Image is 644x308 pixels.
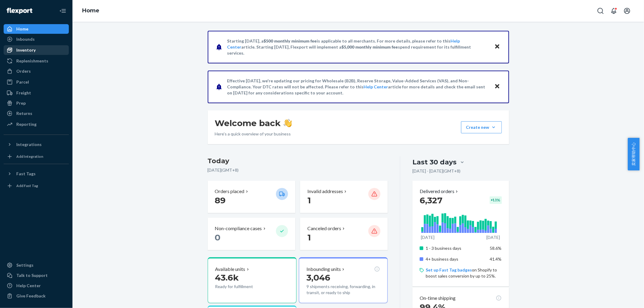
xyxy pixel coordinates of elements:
[4,45,69,55] a: Inventory
[420,195,442,205] span: 6,327
[4,77,69,87] a: Parcel
[608,5,620,17] button: Open notifications
[4,152,69,161] a: Add Integration
[16,68,31,74] div: Orders
[16,100,26,106] div: Prep
[307,225,341,232] p: Canceled orders
[215,131,292,137] p: Here’s a quick overview of your business
[4,66,69,76] a: Orders
[16,262,34,268] div: Settings
[4,119,69,129] a: Reporting
[16,79,29,85] div: Parcel
[208,181,295,213] button: Orders placed 89
[16,272,48,278] div: Talk to Support
[16,141,42,148] div: Integrations
[77,2,104,20] ol: breadcrumbs
[420,188,459,195] button: Delivered orders
[420,295,456,302] p: On-time shipping
[4,140,69,149] button: Integrations
[16,171,36,177] div: Fast Tags
[16,47,36,53] div: Inventory
[284,119,292,127] img: hand-wave emoji
[412,157,457,167] div: Last 30 days
[16,283,41,289] div: Help Center
[4,24,69,34] a: Home
[215,195,226,205] span: 89
[426,267,501,279] p: on Shopify to boost sales conversion by up to 25%.
[4,169,69,179] button: Fast Tags
[208,257,296,303] button: Available units43.6kReady for fulfillment
[208,167,388,173] p: [DATE] ( GMT+8 )
[16,90,31,96] div: Freight
[4,56,69,66] a: Replenishments
[594,5,607,17] button: Open Search Box
[307,232,311,243] span: 1
[628,138,639,170] button: 卖家帮助中心
[490,196,502,204] div: + 1.1 %
[16,183,38,188] div: Add Fast Tag
[227,78,489,96] p: Effective [DATE], we're updating our pricing for Wholesale (B2B), Reserve Storage, Value-Added Se...
[306,272,330,283] span: 3,046
[16,293,46,299] div: Give Feedback
[426,267,472,272] a: Set up Fast Tag badges
[4,109,69,118] a: Returns
[16,26,28,32] div: Home
[16,154,43,159] div: Add Integration
[227,38,489,56] p: Starting [DATE], a is applicable to all merchants. For more details, please refer to this article...
[493,82,501,91] button: Close
[486,234,500,240] p: [DATE]
[215,118,292,129] h1: Welcome back
[16,36,35,42] div: Inbounds
[300,181,388,213] button: Invalid addresses 1
[4,291,69,301] button: Give Feedback
[215,266,245,273] p: Available units
[16,58,48,64] div: Replenishments
[490,256,502,262] span: 41.4%
[364,84,388,89] a: Help Center
[621,5,633,17] button: Open account menu
[306,266,341,273] p: Inbounding units
[342,44,398,49] span: $5,000 monthly minimum fee
[16,110,32,116] div: Returns
[426,245,485,251] p: 1 - 3 business days
[7,8,32,14] img: Flexport logo
[264,38,317,43] span: $500 monthly minimum fee
[4,281,69,291] a: Help Center
[215,232,221,243] span: 0
[4,98,69,108] a: Prep
[426,256,485,262] p: 4+ business days
[4,88,69,98] a: Freight
[215,284,271,290] p: Ready for fulfillment
[307,195,311,205] span: 1
[215,188,245,195] p: Orders placed
[421,234,434,240] p: [DATE]
[493,43,501,51] button: Close
[4,181,69,191] a: Add Fast Tag
[16,121,37,127] div: Reporting
[57,5,69,17] button: Close Navigation
[208,218,295,250] button: Non-compliance cases 0
[307,188,343,195] p: Invalid addresses
[208,156,388,166] h3: Today
[4,271,69,280] a: Talk to Support
[299,257,388,303] button: Inbounding units3,0469 shipments receiving, forwarding, in transit, or ready to ship
[82,7,99,14] a: Home
[215,272,239,283] span: 43.6k
[215,225,262,232] p: Non-compliance cases
[4,260,69,270] a: Settings
[412,168,460,174] p: [DATE] - [DATE] ( GMT+8 )
[300,218,388,250] button: Canceled orders 1
[461,121,502,133] button: Create new
[4,34,69,44] a: Inbounds
[306,284,380,296] p: 9 shipments receiving, forwarding, in transit, or ready to ship
[490,246,502,251] span: 58.6%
